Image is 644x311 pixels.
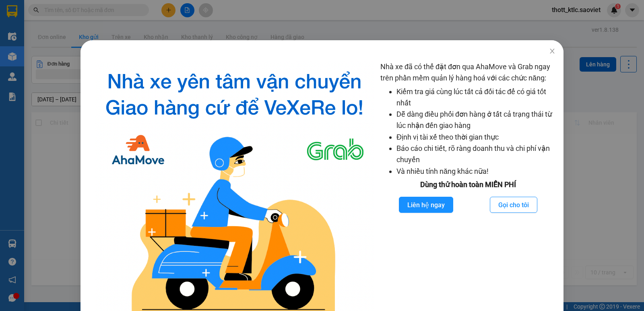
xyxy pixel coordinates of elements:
[396,143,555,166] li: Báo cáo chi tiết, rõ ràng doanh thu và chi phí vận chuyển
[396,132,555,143] li: Định vị tài xế theo thời gian thực
[380,179,555,190] div: Dùng thử hoàn toàn MIỄN PHÍ
[396,109,555,132] li: Dễ dàng điều phối đơn hàng ở tất cả trạng thái từ lúc nhận đến giao hàng
[541,40,563,63] button: Close
[407,200,445,210] span: Liên hệ ngay
[396,166,555,177] li: Và nhiều tính năng khác nữa!
[549,48,555,54] span: close
[396,86,555,109] li: Kiểm tra giá cùng lúc tất cả đối tác để có giá tốt nhất
[490,197,537,213] button: Gọi cho tôi
[498,200,529,210] span: Gọi cho tôi
[399,197,453,213] button: Liên hệ ngay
